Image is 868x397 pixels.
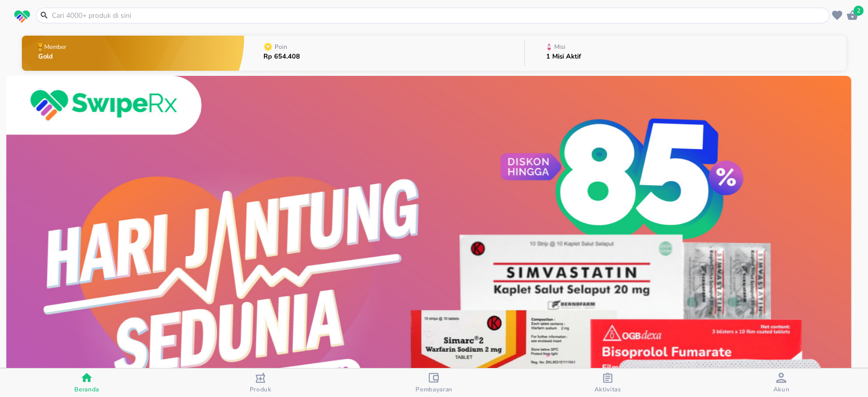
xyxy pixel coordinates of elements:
[22,33,245,73] button: MemberGold
[244,33,524,73] button: PoinRp 654.408
[44,44,66,50] p: Member
[594,385,621,393] span: Aktivitas
[773,385,789,393] span: Akun
[74,385,99,393] span: Beranda
[250,385,272,393] span: Produk
[51,10,827,21] input: Cari 4000+ produk di sini
[38,53,68,60] p: Gold
[275,44,287,50] p: Poin
[853,6,863,16] span: 2
[554,44,565,50] p: Misi
[347,368,521,397] button: Pembayaran
[525,33,846,73] button: Misi1 Misi Aktif
[263,53,300,60] p: Rp 654.408
[546,53,581,60] p: 1 Misi Aktif
[521,368,694,397] button: Aktivitas
[695,368,868,397] button: Akun
[173,368,347,397] button: Produk
[845,8,860,23] button: 2
[415,385,453,393] span: Pembayaran
[14,10,30,23] img: logo_swiperx_s.bd005f3b.svg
